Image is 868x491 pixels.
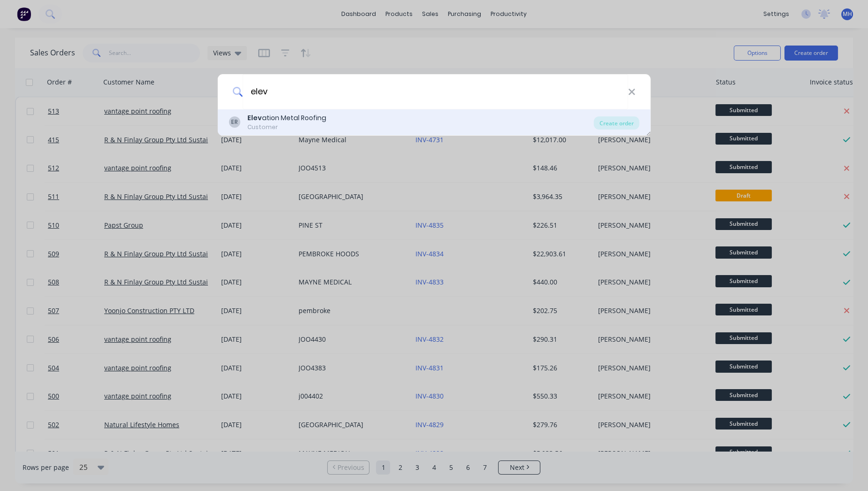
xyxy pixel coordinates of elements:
div: ER [229,116,240,128]
div: ation Metal Roofing [247,113,326,123]
div: Create order [594,116,639,130]
input: Enter a customer name to create a new order... [243,74,628,109]
div: Customer [247,123,326,131]
b: Elev [247,113,262,123]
